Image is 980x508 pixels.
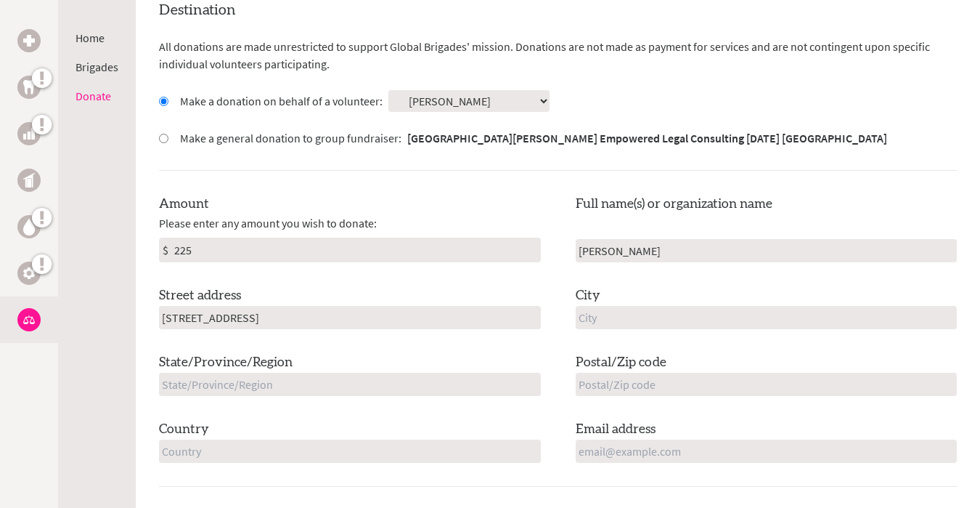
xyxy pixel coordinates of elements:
[17,308,41,331] a: Legal Empowerment
[75,60,118,74] a: Brigades
[23,315,35,324] img: Legal Empowerment
[17,122,41,145] a: Business
[576,239,957,262] input: Your name
[160,238,171,262] div: $
[23,35,35,47] img: Medical
[159,419,209,440] label: Country
[17,215,41,238] a: Water
[576,286,600,306] label: City
[159,440,541,463] input: Country
[576,352,666,373] label: Postal/Zip code
[23,218,35,235] img: Water
[576,373,957,396] input: Postal/Zip code
[407,131,887,145] strong: [GEOGRAPHIC_DATA][PERSON_NAME] Empowered Legal Consulting [DATE] [GEOGRAPHIC_DATA]
[17,29,41,52] a: Medical
[180,92,383,110] label: Make a donation on behalf of a volunteer:
[159,194,209,214] label: Amount
[171,238,540,262] input: Enter Amount
[576,419,656,440] label: Email address
[17,76,41,99] a: Dental
[75,29,118,47] li: Home
[159,352,293,373] label: State/Province/Region
[180,129,887,147] label: Make a general donation to group fundraiser:
[23,128,35,140] img: Business
[159,306,541,329] input: Your address
[159,214,377,232] span: Please enter any amount you wish to donate:
[17,262,41,285] a: Engineering
[159,373,541,396] input: State/Province/Region
[75,58,118,76] li: Brigades
[17,169,41,192] a: Public Health
[576,440,957,463] input: email@example.com
[75,89,111,103] a: Donate
[23,80,35,94] img: Dental
[159,286,241,306] label: Street address
[159,38,957,73] p: All donations are made unrestricted to support Global Brigades' mission. Donations are not made a...
[576,306,957,329] input: City
[75,87,118,105] li: Donate
[576,194,772,214] label: Full name(s) or organization name
[75,31,105,45] a: Home
[23,173,35,188] img: Public Health
[23,267,35,279] img: Engineering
